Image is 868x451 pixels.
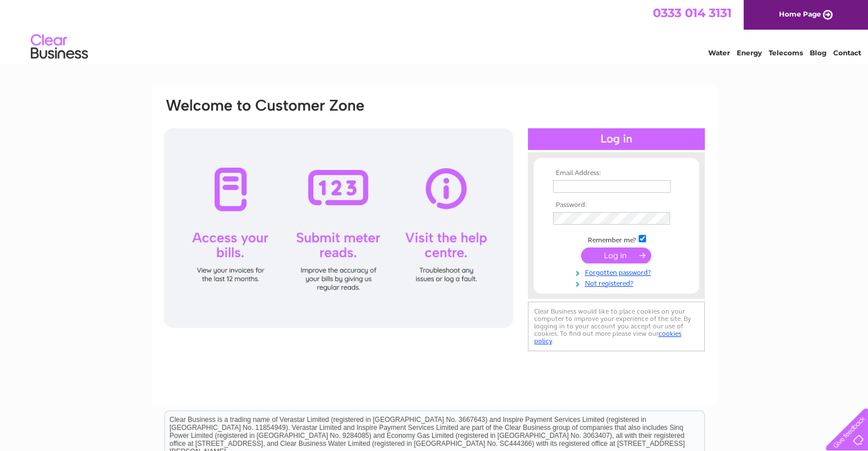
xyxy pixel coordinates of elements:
[534,330,681,345] a: cookies policy
[165,6,704,55] div: Clear Business is a trading name of Verastar Limited (registered in [GEOGRAPHIC_DATA] No. 3667643...
[708,48,730,57] a: Water
[833,48,861,57] a: Contact
[550,169,683,177] th: Email Address:
[528,302,705,351] div: Clear Business would like to place cookies on your computer to improve your experience of the sit...
[553,277,683,288] a: Not registered?
[653,6,732,20] a: 0333 014 3131
[581,247,651,263] input: Submit
[550,201,683,209] th: Password:
[30,30,88,64] img: logo.png
[737,48,762,57] a: Energy
[810,48,826,57] a: Blog
[769,48,803,57] a: Telecoms
[553,266,683,277] a: Forgotten password?
[550,233,683,245] td: Remember me?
